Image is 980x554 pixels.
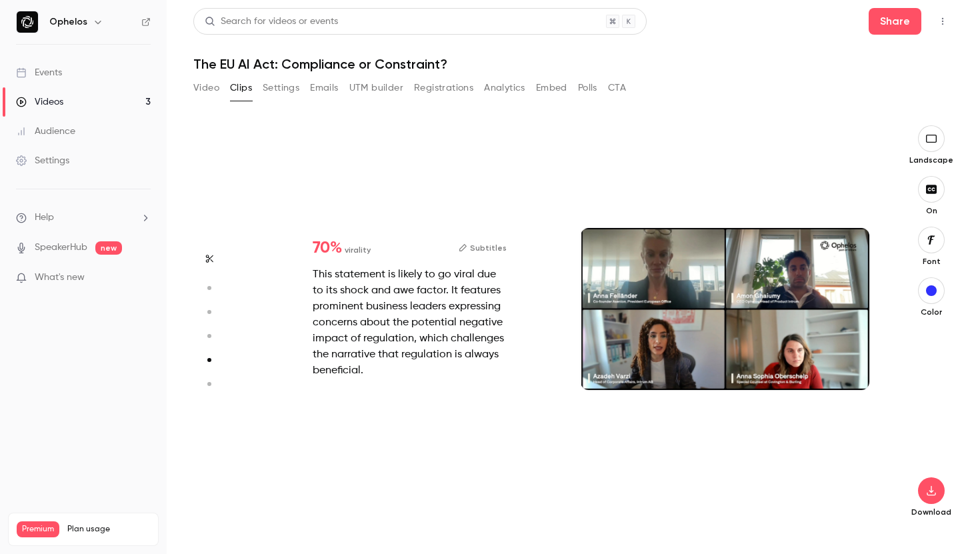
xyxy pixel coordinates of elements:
button: Subtitles [459,240,507,256]
p: Download [910,507,953,517]
button: Clips [230,77,252,99]
button: CTA [608,77,626,99]
button: Emails [310,77,338,99]
button: Video [193,77,219,99]
img: Ophelos [17,11,38,33]
div: This statement is likely to go viral due to its shock and awe factor. It features prominent busin... [313,267,507,379]
button: Settings [263,77,299,99]
button: Share [869,8,921,35]
span: Help [35,211,54,225]
span: What's new [35,271,85,285]
span: Plan usage [67,524,150,535]
div: Videos [16,95,63,109]
span: new [95,241,122,255]
button: Registrations [414,77,473,99]
h6: Ophelos [49,15,87,29]
button: Analytics [484,77,525,99]
span: 70 % [313,240,342,256]
div: Events [16,66,62,79]
div: Settings [16,154,69,167]
button: Top Bar Actions [932,11,953,32]
div: Search for videos or events [205,15,338,29]
p: Color [910,307,953,317]
a: SpeakerHub [35,241,87,255]
button: UTM builder [349,77,403,99]
p: Font [910,256,953,267]
iframe: Noticeable Trigger [135,272,151,284]
p: Landscape [909,155,953,165]
span: virality [345,244,371,256]
div: Audience [16,125,75,138]
p: On [910,205,953,216]
button: Polls [578,77,597,99]
span: Premium [17,521,59,537]
button: Embed [536,77,567,99]
h1: The EU AI Act: Compliance or Constraint? [193,56,953,72]
li: help-dropdown-opener [16,211,151,225]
